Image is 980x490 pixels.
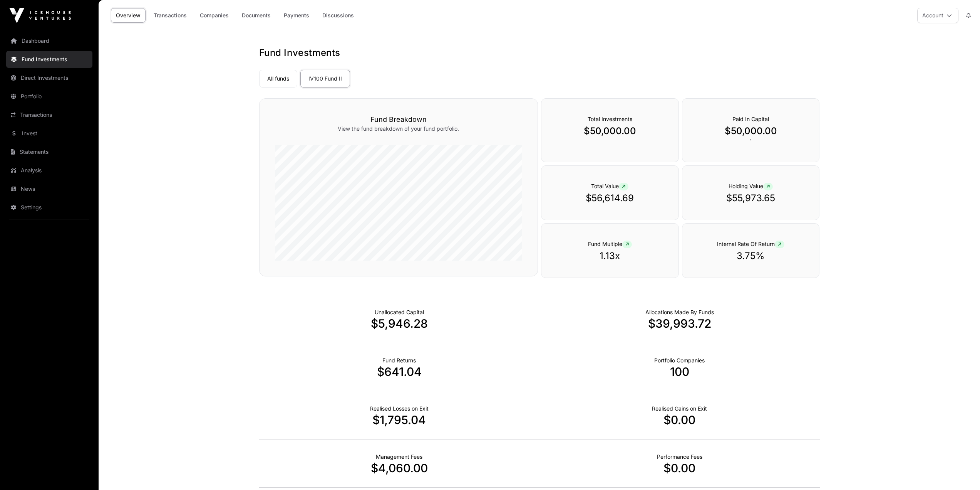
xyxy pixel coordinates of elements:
p: Fund Performance Fees (Carry) incurred to date [657,453,702,461]
a: Transactions [6,106,92,123]
img: Icehouse Ventures Logo [9,8,71,23]
a: Statements [6,143,92,160]
p: $1,795.04 [259,413,539,427]
a: Analysis [6,162,92,179]
p: $55,973.65 [698,192,804,204]
p: $0.00 [539,413,820,427]
a: Overview [111,8,146,23]
p: 100 [539,365,820,379]
span: Paid In Capital [732,116,769,122]
span: Total Investments [588,116,632,122]
p: Cash not yet allocated [375,308,424,316]
a: Fund Investments [6,51,92,68]
a: Invest [6,125,92,142]
span: Fund Multiple [588,241,632,247]
div: ` [682,98,820,162]
p: View the fund breakdown of your fund portfolio. [275,125,522,133]
a: Portfolio [6,88,92,105]
p: $50,000.00 [698,125,804,137]
p: Fund Management Fees incurred to date [376,453,422,461]
a: Payments [279,8,314,23]
p: 3.75% [698,250,804,262]
a: Discussions [317,8,359,23]
p: $641.04 [259,365,539,379]
a: IV100 Fund II [300,70,350,88]
h3: Fund Breakdown [275,114,522,125]
span: Holding Value [729,183,773,189]
p: $50,000.00 [557,125,663,137]
a: News [6,180,92,197]
a: Settings [6,199,92,216]
span: Internal Rate Of Return [717,241,784,247]
a: Dashboard [6,32,92,49]
p: $4,060.00 [259,461,539,475]
a: Transactions [149,8,192,23]
a: Direct Investments [6,69,92,86]
p: $0.00 [539,461,820,475]
a: All funds [259,70,297,88]
p: $5,946.28 [259,317,539,330]
a: Documents [237,8,276,23]
p: $56,614.69 [557,192,663,204]
p: Capital Deployed Into Companies [645,308,714,316]
p: Net Realised on Positive Exits [652,405,707,413]
span: Total Value [591,183,628,189]
p: Number of Companies Deployed Into [654,357,705,364]
h1: Fund Investments [259,47,820,59]
p: Net Realised on Negative Exits [370,405,429,413]
p: $39,993.72 [539,317,820,330]
p: Realised Returns from Funds [382,357,416,364]
a: Companies [195,8,234,23]
button: Account [917,8,958,23]
p: 1.13x [557,250,663,262]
